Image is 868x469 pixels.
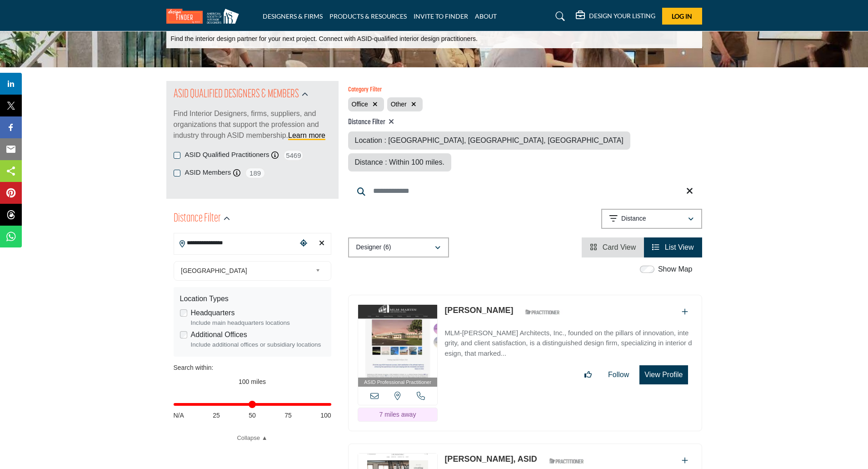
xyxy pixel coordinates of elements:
[185,150,269,160] label: ASID Qualified Practitioners
[174,211,221,227] h2: Distance Filter
[358,305,438,387] a: ASID Professional Practitioner
[348,118,702,127] h4: Distance Filter
[672,12,692,20] span: Log In
[665,243,694,251] span: List View
[602,366,635,384] button: Follow
[414,12,468,20] a: INVITE TO FINDER
[283,150,304,161] span: 5469
[284,411,292,420] span: 75
[589,12,655,20] h5: DESIGN YOUR LISTING
[348,86,423,94] h6: Category Filter
[582,237,644,257] li: Card View
[263,12,323,20] a: DESIGNERS & FIRMS
[546,455,587,467] img: ASID Qualified Practitioners Badge Icon
[191,340,325,349] div: Include additional offices or subsidiary locations
[639,365,688,384] button: View Profile
[444,323,692,359] a: MLM-[PERSON_NAME] Architects, Inc., founded on the pillars of innovation, integrity, and client s...
[348,180,702,202] input: Search Keyword
[320,411,331,420] span: 100
[355,158,444,166] span: Distance : Within 100 miles.
[239,378,266,385] span: 100 miles
[166,9,244,24] img: Site Logo
[662,8,702,25] button: Log In
[444,453,537,465] p: Stephanie Duncan, ASID
[329,12,407,20] a: PRODUCTS & RESOURCES
[444,328,692,359] p: MLM-[PERSON_NAME] Architects, Inc., founded on the pillars of innovation, integrity, and client s...
[444,306,513,315] a: [PERSON_NAME]
[682,308,688,316] a: Add To List
[644,237,702,257] li: List View
[315,234,329,253] div: Clear search location
[356,243,391,252] p: Designer (6)
[444,304,513,317] p: Miguel Martin
[358,305,438,378] img: Miguel Martin
[658,264,693,275] label: Show Map
[522,307,563,318] img: ASID Qualified Practitioners Badge Icon
[245,167,265,179] span: 189
[174,152,180,159] input: ASID Qualified Practitioners checkbox
[213,411,220,420] span: 25
[621,214,646,223] p: Distance
[547,9,571,24] a: Search
[174,170,180,177] input: ASID Members checkbox
[181,265,312,276] span: [GEOGRAPHIC_DATA]
[348,237,449,257] button: Designer (6)
[174,363,331,373] div: Search within:
[185,167,231,178] label: ASID Members
[444,454,537,464] a: [PERSON_NAME], ASID
[174,86,299,103] h2: ASID QUALIFIED DESIGNERS & MEMBERS
[249,411,256,420] span: 50
[174,411,184,420] span: N/A
[174,234,297,252] input: Search Location
[191,318,325,328] div: Include main headquarters locations
[601,209,702,229] button: Distance
[682,457,688,464] a: Add To List
[180,293,325,304] div: Location Types
[475,12,497,20] a: ABOUT
[652,243,693,251] a: View List
[579,366,598,384] button: Like listing
[288,131,325,139] a: Learn more
[590,243,636,251] a: View Card
[391,101,407,108] span: Other
[576,11,655,22] div: DESIGN YOUR LISTING
[191,329,247,340] label: Additional Offices
[174,108,331,141] p: Find Interior Designers, firms, suppliers, and organizations that support the profession and indu...
[355,136,624,144] span: Location : [GEOGRAPHIC_DATA], [GEOGRAPHIC_DATA], [GEOGRAPHIC_DATA]
[379,411,416,418] span: 7 miles away
[297,234,310,253] div: Choose your current location
[364,378,431,386] span: ASID Professional Practitioner
[174,434,331,443] a: Collapse ▲
[603,243,636,251] span: Card View
[171,35,478,44] p: Find the interior design partner for your next project. Connect with ASID-qualified interior desi...
[191,308,235,318] label: Headquarters
[352,101,368,108] span: Office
